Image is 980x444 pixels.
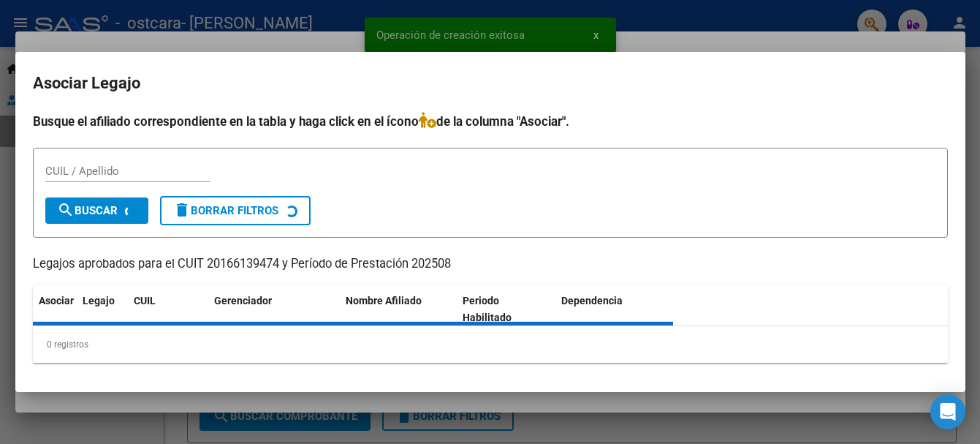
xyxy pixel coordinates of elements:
[83,295,115,306] span: Legajo
[57,204,118,217] span: Buscar
[208,285,340,334] datatable-header-cell: Gerenciador
[33,285,77,334] datatable-header-cell: Asociar
[555,285,673,334] datatable-header-cell: Dependencia
[561,295,623,306] span: Dependencia
[346,295,422,306] span: Nombre Afiliado
[214,295,272,306] span: Gerenciador
[33,255,948,274] p: Legajos aprobados para el CUIT 20166139474 y Período de Prestación 202508
[77,285,128,334] datatable-header-cell: Legajo
[173,204,278,217] span: Borrar Filtros
[340,285,457,334] datatable-header-cell: Nombre Afiliado
[134,295,156,306] span: CUIL
[57,201,75,219] mat-icon: search
[33,326,948,363] div: 0 registros
[160,196,311,225] button: Borrar Filtros
[33,69,948,97] h2: Asociar Legajo
[457,285,555,334] datatable-header-cell: Periodo Habilitado
[128,285,208,334] datatable-header-cell: CUIL
[930,394,965,429] div: Open Intercom Messenger
[33,112,948,131] h4: Busque el afiliado correspondiente en la tabla y haga click en el ícono de la columna "Asociar".
[45,197,148,224] button: Buscar
[463,295,512,323] span: Periodo Habilitado
[173,201,191,219] mat-icon: delete
[39,295,74,306] span: Asociar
